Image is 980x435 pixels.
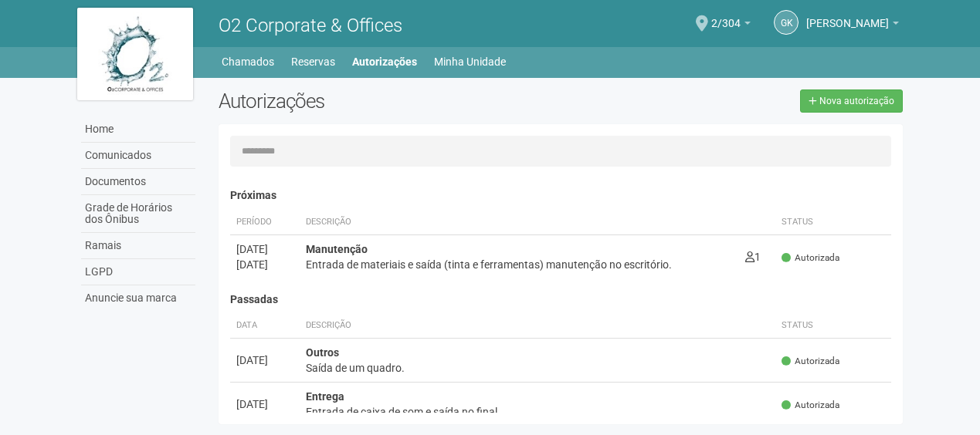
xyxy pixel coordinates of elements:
[782,251,839,265] span: Autorizada
[81,233,195,259] a: Ramais
[745,251,761,263] span: 1
[81,169,195,195] a: Documentos
[219,89,549,113] h2: Autorizações
[236,352,293,368] div: [DATE]
[352,51,417,72] a: Autorizações
[306,243,368,255] strong: Manutenção
[775,210,891,235] th: Status
[782,399,839,412] span: Autorizada
[230,313,300,339] th: Data
[775,313,891,339] th: Status
[806,19,899,32] a: [PERSON_NAME]
[306,404,770,420] div: Entrada de caixa de som e saída no final.
[800,89,903,113] a: Nova autorização
[306,360,770,376] div: Saída de um quadro.
[711,2,741,29] span: 2/304
[291,51,335,72] a: Reservas
[300,210,739,235] th: Descrição
[236,396,293,412] div: [DATE]
[806,2,889,29] span: Gleice Kelly
[236,241,293,257] div: [DATE]
[306,390,344,403] strong: Entrega
[819,96,894,106] span: Nova autorização
[222,51,274,72] a: Chamados
[711,19,751,32] a: 2/304
[300,313,776,339] th: Descrição
[81,259,195,285] a: LGPD
[306,346,339,359] strong: Outros
[81,285,195,311] a: Anuncie sua marca
[782,355,839,368] span: Autorizada
[219,15,402,36] span: O2 Corporate & Offices
[306,257,733,272] div: Entrada de materiais e saída (tinta e ferramentas) manutenção no escritório.
[774,10,799,35] a: GK
[230,210,300,235] th: Período
[81,195,195,233] a: Grade de Horários dos Ônibus
[81,116,195,143] a: Home
[81,143,195,169] a: Comunicados
[230,190,892,201] h4: Próximas
[230,294,892,305] h4: Passadas
[236,257,293,272] div: [DATE]
[434,51,506,72] a: Minha Unidade
[77,8,193,100] img: logo.jpg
